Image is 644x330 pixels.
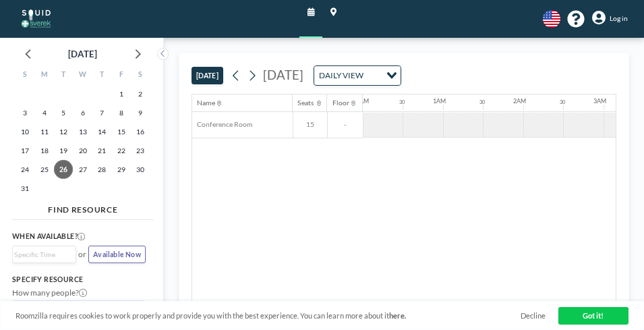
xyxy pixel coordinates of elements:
[131,103,150,122] span: Saturday, August 9, 2025
[513,97,526,105] div: 2AM
[92,103,111,122] span: Thursday, August 7, 2025
[16,160,34,179] span: Sunday, August 24, 2025
[560,99,565,105] div: 30
[88,246,146,263] button: Available Now
[367,69,378,82] input: Search for option
[74,103,92,122] span: Wednesday, August 6, 2025
[112,103,131,122] span: Friday, August 8, 2025
[479,99,485,105] div: 30
[16,103,34,122] span: Sunday, August 3, 2025
[131,84,150,103] span: Saturday, August 2, 2025
[54,122,73,141] span: Tuesday, August 12, 2025
[35,141,54,160] span: Monday, August 18, 2025
[54,67,74,84] div: T
[112,84,131,103] span: Friday, August 1, 2025
[74,141,92,160] span: Wednesday, August 20, 2025
[14,249,68,260] input: Search for option
[134,300,146,317] button: +
[192,67,223,84] button: [DATE]
[16,122,34,141] span: Sunday, August 10, 2025
[68,45,97,63] div: [DATE]
[263,67,303,82] span: [DATE]
[389,311,407,320] a: here.
[78,250,86,260] span: or
[131,160,150,179] span: Saturday, August 30, 2025
[16,179,34,198] span: Sunday, August 31, 2025
[610,14,628,23] span: Log in
[16,67,35,84] div: S
[12,288,87,298] label: How many people?
[558,307,628,325] a: Got it!
[328,120,363,129] span: -
[399,99,405,105] div: 30
[35,160,54,179] span: Monday, August 25, 2025
[54,141,73,160] span: Tuesday, August 19, 2025
[12,275,146,284] h3: Specify resource
[131,67,150,84] div: S
[16,311,521,321] span: Roomzilla requires cookies to work properly and provide you with the best experience. You can lea...
[433,97,446,105] div: 1AM
[112,141,131,160] span: Friday, August 22, 2025
[74,122,92,141] span: Wednesday, August 13, 2025
[121,300,134,317] button: -
[73,67,92,84] div: W
[92,160,111,179] span: Thursday, August 28, 2025
[293,120,327,129] span: 15
[34,67,54,84] div: M
[35,122,54,141] span: Monday, August 11, 2025
[12,201,154,215] h4: FIND RESOURCE
[112,160,131,179] span: Friday, August 29, 2025
[16,141,34,160] span: Sunday, August 17, 2025
[131,122,150,141] span: Saturday, August 16, 2025
[192,120,253,129] span: Conference Room
[54,160,73,179] span: Tuesday, August 26, 2025
[13,246,76,263] div: Search for option
[314,66,401,85] div: Search for option
[297,99,314,107] div: Seats
[197,99,215,107] div: Name
[112,122,131,141] span: Friday, August 15, 2025
[74,160,92,179] span: Wednesday, August 27, 2025
[592,11,628,26] a: Log in
[92,141,111,160] span: Thursday, August 21, 2025
[332,99,349,107] div: Floor
[92,122,111,141] span: Thursday, August 14, 2025
[92,67,112,84] div: T
[521,311,546,321] a: Decline
[54,103,73,122] span: Tuesday, August 5, 2025
[35,103,54,122] span: Monday, August 4, 2025
[112,67,131,84] div: F
[93,250,141,258] span: Available Now
[317,69,365,82] span: DAILY VIEW
[593,97,606,105] div: 3AM
[16,9,57,29] img: organization-logo
[131,141,150,160] span: Saturday, August 23, 2025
